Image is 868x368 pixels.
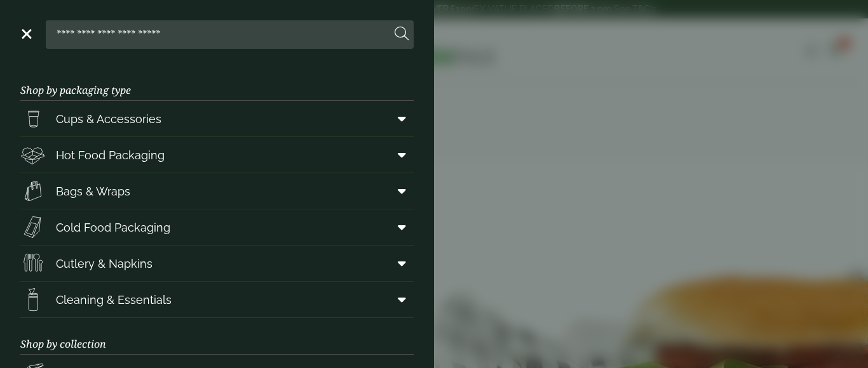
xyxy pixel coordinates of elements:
span: Hot Food Packaging [56,147,165,164]
img: Paper_carriers.svg [20,178,46,204]
span: Cutlery & Napkins [56,255,153,272]
span: Cold Food Packaging [56,219,170,236]
img: Sandwich_box.svg [20,214,46,240]
h3: Shop by packaging type [20,64,414,101]
img: PintNhalf_cup.svg [20,106,46,131]
a: Cups & Accessories [20,101,414,136]
a: Cold Food Packaging [20,209,414,245]
img: open-wipe.svg [20,287,46,312]
span: Bags & Wraps [56,183,130,200]
img: Deli_box.svg [20,142,46,168]
a: Bags & Wraps [20,173,414,209]
a: Hot Food Packaging [20,137,414,173]
a: Cutlery & Napkins [20,246,414,281]
span: Cleaning & Essentials [56,291,172,308]
a: Cleaning & Essentials [20,282,414,317]
span: Cups & Accessories [56,110,161,128]
img: Cutlery.svg [20,251,46,276]
h3: Shop by collection [20,318,414,355]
